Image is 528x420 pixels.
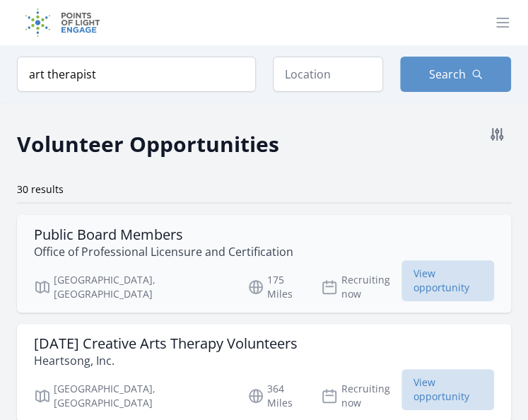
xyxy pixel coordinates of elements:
[429,66,466,83] span: Search
[34,273,230,301] p: [GEOGRAPHIC_DATA], [GEOGRAPHIC_DATA]
[321,273,401,301] p: Recruiting now
[17,182,64,196] span: 30 results
[401,260,494,301] span: View opportunity
[247,382,305,410] p: 364 Miles
[273,57,384,92] input: Location
[400,57,511,92] button: Search
[247,273,305,301] p: 175 Miles
[34,382,230,410] p: [GEOGRAPHIC_DATA], [GEOGRAPHIC_DATA]
[34,226,293,243] h3: Public Board Members
[401,369,494,410] span: View opportunity
[34,335,298,352] h3: [DATE] Creative Arts Therapy Volunteers
[321,382,401,410] p: Recruiting now
[34,352,298,369] p: Heartsong, Inc.
[34,243,293,260] p: Office of Professional Licensure and Certification
[17,57,256,92] input: Keyword
[17,128,279,160] h2: Volunteer Opportunities
[17,215,511,313] a: Public Board Members Office of Professional Licensure and Certification [GEOGRAPHIC_DATA], [GEOGR...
